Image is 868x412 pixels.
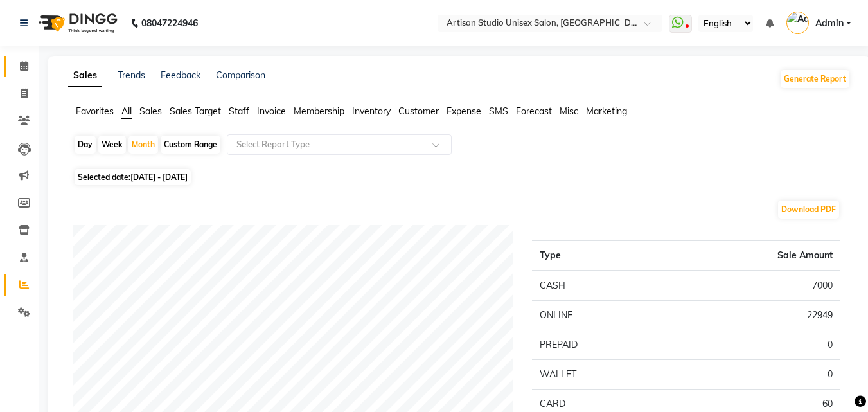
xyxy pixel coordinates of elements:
[68,64,102,87] a: Sales
[532,330,664,360] td: PREPAID
[532,271,664,301] td: CASH
[489,105,508,117] span: SMS
[815,17,844,30] span: Admin
[586,105,627,117] span: Marketing
[121,105,132,117] span: All
[98,136,126,154] div: Week
[216,69,265,81] a: Comparison
[229,105,249,117] span: Staff
[781,70,849,88] button: Generate Report
[664,271,840,301] td: 7000
[170,105,221,117] span: Sales Target
[664,330,840,360] td: 0
[778,201,839,219] button: Download PDF
[398,105,439,117] span: Customer
[141,5,198,41] b: 08047224946
[139,105,162,117] span: Sales
[130,172,188,182] span: [DATE] - [DATE]
[664,360,840,390] td: 0
[560,105,578,117] span: Misc
[447,105,481,117] span: Expense
[664,241,840,271] th: Sale Amount
[786,12,809,34] img: Admin
[516,105,552,117] span: Forecast
[75,136,96,154] div: Day
[76,105,114,117] span: Favorites
[532,360,664,390] td: WALLET
[532,301,664,330] td: ONLINE
[664,301,840,330] td: 22949
[33,5,121,41] img: logo
[532,241,664,271] th: Type
[257,105,286,117] span: Invoice
[118,69,145,81] a: Trends
[352,105,391,117] span: Inventory
[161,136,220,154] div: Custom Range
[161,69,200,81] a: Feedback
[75,169,191,185] span: Selected date:
[294,105,344,117] span: Membership
[128,136,158,154] div: Month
